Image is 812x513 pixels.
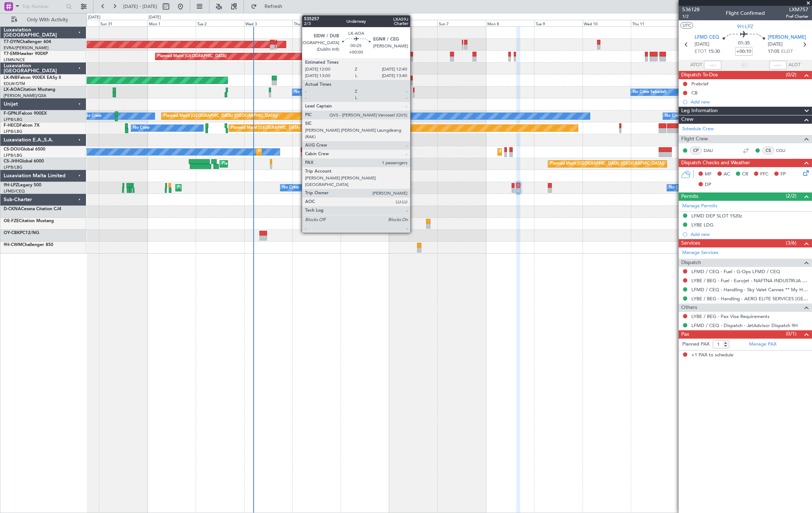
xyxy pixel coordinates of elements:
[4,165,22,170] a: LFPB/LBG
[437,20,486,26] div: Sun 7
[738,40,750,47] span: 01:35
[708,48,720,55] span: 15:30
[88,14,100,21] div: [DATE]
[691,222,713,228] div: LYBE LDG
[780,171,786,178] span: FP
[681,135,708,143] span: Flight Crew
[682,203,717,210] a: Manage Permits
[786,71,796,79] span: (0/2)
[704,147,720,154] a: DAU
[258,4,289,9] span: Refresh
[682,6,700,13] span: 536128
[4,117,22,122] a: LFPB/LBG
[681,107,718,115] span: Leg Information
[500,147,614,157] div: Planned Maint [GEOGRAPHIC_DATA] ([GEOGRAPHIC_DATA])
[4,40,51,44] a: T7-DYNChallenger 604
[786,13,808,20] span: Pref Charter
[681,192,698,201] span: Permits
[681,304,697,312] span: Others
[682,13,700,20] span: 1/2
[4,147,45,152] a: CS-DOUGlobal 6500
[4,231,39,235] a: OY-CBKPC12/NG
[768,41,783,48] span: [DATE]
[695,48,707,55] span: ETOT
[4,123,39,128] a: F-HECDFalcon 7X
[4,183,41,187] a: 9H-LPZLegacy 500
[486,20,534,26] div: Mon 8
[681,330,689,339] span: Pax
[4,188,25,194] a: LFMD/CEQ
[133,123,150,133] div: No Crew
[4,153,22,158] a: LFPB/LBG
[680,22,693,29] button: UTC
[123,3,157,10] span: [DATE] - [DATE]
[4,111,19,116] span: F-GPNJ
[776,147,792,154] a: CGU
[633,87,666,98] div: No Crew Sabadell
[4,57,25,63] a: LFMN/NCE
[196,20,244,26] div: Tue 2
[695,34,719,41] span: LFMD CEQ
[4,123,20,128] span: F-HECD
[691,277,808,284] a: LYBE / BEG - Fuel - Eurojet - NAFTNA INDUSTRIJA SRBIJE NIS PETROL LYBE / BEG
[247,1,291,12] button: Refresh
[4,207,21,211] span: D-CKNA
[691,268,780,275] a: LFMD / CEQ - Fuel - G-Ops LFMD / CEQ
[691,81,708,87] div: Prebrief
[691,90,698,96] div: CB
[4,45,49,51] a: EVRA/[PERSON_NAME]
[705,181,711,188] span: DP
[4,52,18,56] span: T7-EMI
[341,20,389,26] div: Fri 5
[4,219,54,223] a: OE-FZECitation Mustang
[342,111,359,122] div: No Crew
[691,99,808,105] div: Add new
[786,6,808,13] span: LXM757
[22,1,64,12] input: Trip Number
[4,231,20,235] span: OY-CBK
[244,20,292,26] div: Wed 3
[4,88,55,92] a: LX-AOACitation Mustang
[178,182,258,193] div: Planned Maint Nice ([GEOGRAPHIC_DATA])
[163,111,278,122] div: Planned Maint [GEOGRAPHIC_DATA] ([GEOGRAPHIC_DATA])
[4,183,18,187] span: 9H-LPZ
[4,76,18,80] span: LX-INB
[4,219,19,223] span: OE-FZE
[682,126,714,133] a: Schedule Crew
[4,147,21,152] span: CS-DOU
[4,207,61,211] a: D-CKNACessna Citation CJ4
[665,111,682,122] div: No Crew
[691,231,808,237] div: Add new
[681,159,750,167] span: Dispatch Checks and Weather
[762,147,774,154] div: CS
[4,81,25,86] a: EDLW/DTM
[781,48,793,55] span: ELDT
[4,93,46,98] a: [PERSON_NAME]/QSA
[389,20,437,26] div: Sat 6
[726,10,765,17] div: Flight Confirmed
[631,20,679,26] div: Thu 11
[691,287,808,293] a: LFMD / CEQ - Handling - Sky Valet Cannes ** My Handling**LFMD / CEQ
[583,20,631,26] div: Wed 10
[85,111,101,122] div: No Crew
[760,171,769,178] span: FFC
[157,51,226,62] div: Planned Maint [GEOGRAPHIC_DATA]
[4,243,53,247] a: 9H-CWMChallenger 850
[691,352,733,359] span: +1 PAX to schedule
[4,88,20,92] span: LX-AOA
[19,17,76,22] span: Only With Activity
[786,192,796,200] span: (2/2)
[4,52,48,56] a: T7-EMIHawker 900XP
[4,159,19,164] span: CS-JHH
[258,147,372,157] div: Planned Maint [GEOGRAPHIC_DATA] ([GEOGRAPHIC_DATA])
[788,62,800,69] span: ALDT
[4,129,22,134] a: LFPB/LBG
[681,115,694,124] span: Crew
[4,159,44,164] a: CS-JHHGlobal 6000
[669,182,686,193] div: No Crew
[742,171,748,178] span: CR
[222,158,336,169] div: Planned Maint [GEOGRAPHIC_DATA] ([GEOGRAPHIC_DATA])
[681,71,718,79] span: Dispatch To-Dos
[786,330,796,338] span: (0/1)
[4,111,47,116] a: F-GPNJFalcon 900EX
